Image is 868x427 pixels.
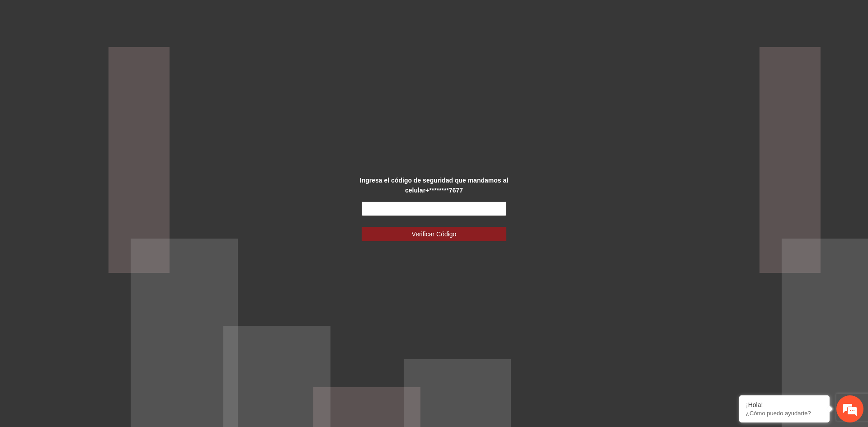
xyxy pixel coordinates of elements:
button: Verificar Código [362,227,506,241]
strong: Ingresa el código de seguridad que mandamos al celular +********7677 [360,177,508,194]
div: Minimizar ventana de chat en vivo [148,5,170,26]
div: ¡Hola! [746,401,823,408]
span: Estamos en línea. [52,121,125,212]
textarea: Escriba su mensaje y pulse “Intro” [5,247,172,278]
span: Verificar Código [412,229,457,239]
p: ¿Cómo puedo ayudarte? [746,410,823,417]
div: Chatee con nosotros ahora [47,46,152,58]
